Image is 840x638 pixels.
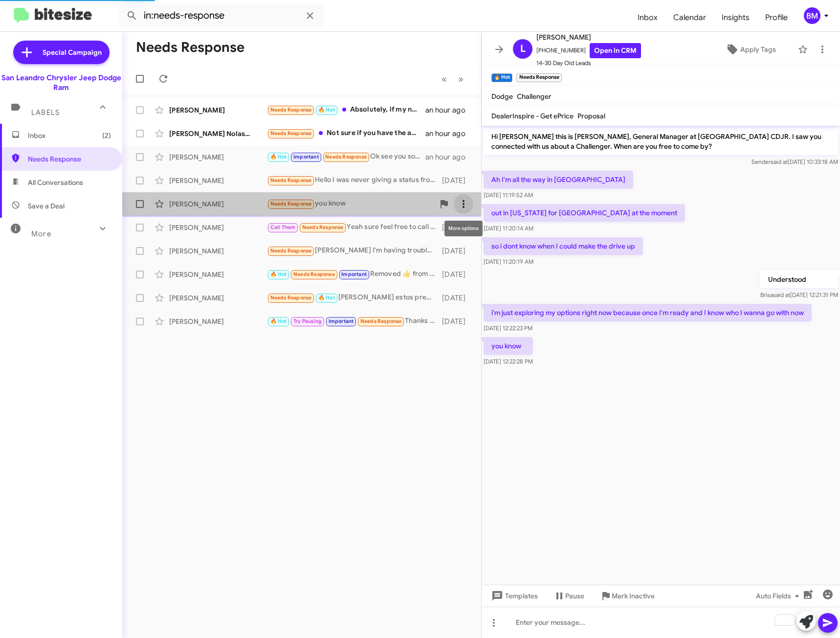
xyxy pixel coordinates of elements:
[293,271,335,277] span: Needs Response
[169,105,267,115] div: [PERSON_NAME]
[740,41,776,58] span: Apply Tags
[442,73,447,85] span: «
[270,201,312,207] span: Needs Response
[267,128,425,139] div: Not sure if you have the ability to make this happen but I'm looking at a deal at $2000 down, $20...
[31,108,60,117] span: Labels
[267,175,440,186] div: Hello I was never giving a status from my recent visit. So I have no clue of what's going on.
[267,198,434,209] div: you know
[484,225,533,232] span: [DATE] 11:20:14 AM
[28,131,111,140] span: Inbox
[484,324,532,332] span: [DATE] 12:22:23 PM
[565,587,584,605] span: Pause
[484,204,685,222] p: out in [US_STATE] for [GEOGRAPHIC_DATA] at the moment
[425,105,473,115] div: an hour ago
[169,176,267,185] div: [PERSON_NAME]
[546,587,592,605] button: Pause
[760,291,838,298] span: Brisa [DATE] 12:21:31 PM
[360,318,402,324] span: Needs Response
[771,158,788,165] span: said at
[491,112,574,120] span: DealerInspire - Get ePrice
[484,128,838,155] p: Hi [PERSON_NAME] this is [PERSON_NAME], General Manager at [GEOGRAPHIC_DATA] CDJR. I saw you conn...
[270,177,312,183] span: Needs Response
[169,293,267,303] div: [PERSON_NAME]
[169,246,267,256] div: [PERSON_NAME]
[536,58,641,68] span: 14-30 Day Old Leads
[757,3,796,32] a: Profile
[482,607,840,638] div: To enrich screen reader interactions, please activate Accessibility in Grammarly extension settings
[520,41,526,57] span: L
[577,112,605,120] span: Proposal
[31,229,51,238] span: More
[267,151,425,162] div: Ok see you soon
[489,587,538,605] span: Templates
[444,221,483,236] div: More options
[318,107,335,113] span: 🔥 Hot
[270,295,312,301] span: Needs Response
[491,92,513,101] span: Dodge
[484,358,533,365] span: [DATE] 12:22:28 PM
[267,104,425,115] div: Absolutely, if my numbers are met, I will be there to close [DATE]
[169,199,267,209] div: [PERSON_NAME]
[267,245,440,256] div: [PERSON_NAME] I'm having trouble with phone.Disregard that message if you get one from me about e...
[714,3,757,32] a: Insights
[270,318,287,324] span: 🔥 Hot
[293,154,319,160] span: Important
[436,69,453,89] button: Previous
[440,246,473,256] div: [DATE]
[329,318,354,324] span: Important
[708,41,793,58] button: Apply Tags
[804,7,820,24] div: BM
[270,154,287,160] span: 🔥 Hot
[440,293,473,303] div: [DATE]
[169,129,267,138] div: [PERSON_NAME] Nolastname121012854
[267,292,440,303] div: [PERSON_NAME] estos precios?
[592,587,663,605] button: Mark Inactive
[270,107,312,113] span: Needs Response
[756,587,803,605] span: Auto Fields
[748,587,811,605] button: Auto Fields
[318,295,335,301] span: 🔥 Hot
[267,222,440,233] div: Yeah sure feel free to call me anytime between now and 2pm
[425,152,473,162] div: an hour ago
[13,41,110,64] a: Special Campaign
[28,201,65,211] span: Save a Deal
[169,152,267,162] div: [PERSON_NAME]
[491,73,512,82] small: 🔥 Hot
[536,31,641,43] span: [PERSON_NAME]
[102,131,111,140] span: (2)
[436,69,469,89] nav: Page navigation example
[630,3,665,32] a: Inbox
[452,69,469,89] button: Next
[484,337,533,355] p: you know
[440,317,473,326] div: [DATE]
[169,223,267,232] div: [PERSON_NAME]
[28,154,111,164] span: Needs Response
[773,291,790,298] span: said at
[169,270,267,279] div: [PERSON_NAME]
[796,7,829,24] button: BM
[270,248,312,254] span: Needs Response
[43,47,102,57] span: Special Campaign
[440,270,473,279] div: [DATE]
[484,237,643,255] p: so i dont know when I could make the drive up
[28,178,83,187] span: All Conversations
[484,258,533,265] span: [DATE] 11:20:19 AM
[270,130,312,137] span: Needs Response
[516,73,561,82] small: Needs Response
[458,73,464,85] span: »
[325,154,367,160] span: Needs Response
[484,171,633,188] p: Ah I'm all the way in [GEOGRAPHIC_DATA]
[752,158,838,165] span: Sender [DATE] 10:33:18 AM
[760,271,838,288] p: Understood
[136,40,244,55] h1: Needs Response
[341,271,367,277] span: Important
[590,43,641,58] a: Open in CRM
[482,587,546,605] button: Templates
[267,269,440,280] div: Removed ‌👍‌ from “ [PERSON_NAME] Inavolu ”
[484,304,812,321] p: i'm just exploring my options right now because once I'm ready and I know who I wanna go with now
[665,3,714,32] a: Calendar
